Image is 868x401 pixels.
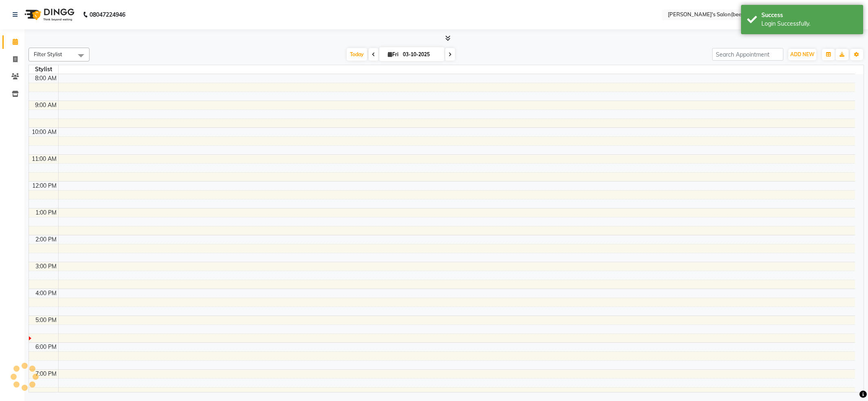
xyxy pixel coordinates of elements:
div: 5:00 PM [34,316,58,324]
div: 11:00 AM [30,155,58,163]
div: 12:00 PM [31,182,58,190]
div: 3:00 PM [34,262,58,271]
span: Fri [386,51,400,57]
div: 7:00 PM [34,370,58,378]
div: 10:00 AM [30,128,58,136]
img: logo [21,3,77,26]
input: Search Appointment [712,48,783,61]
button: ADD NEW [788,49,816,60]
div: 9:00 AM [33,101,58,110]
span: Filter Stylist [34,51,62,57]
span: Today [347,48,367,61]
div: Success [761,11,857,20]
b: 08047224946 [90,3,125,26]
div: 2:00 PM [34,235,58,244]
div: 1:00 PM [34,208,58,217]
div: 8:00 AM [33,74,58,83]
input: 2025-10-03 [400,48,441,61]
div: Stylist [29,65,58,74]
div: 6:00 PM [34,343,58,351]
span: ADD NEW [790,51,814,57]
div: 4:00 PM [34,289,58,298]
div: Login Successfully. [761,20,857,28]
